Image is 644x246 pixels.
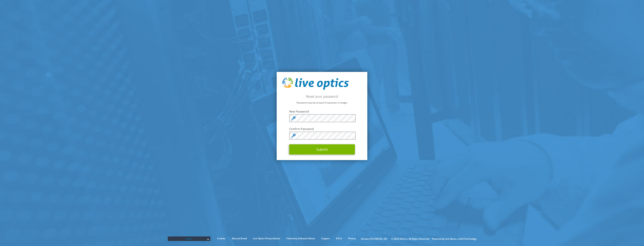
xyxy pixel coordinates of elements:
li: Powered by Live Optics, a Dell Technology [432,237,476,241]
span: English [170,236,209,241]
p: Password must be at least 9 characters in length. [282,101,362,105]
a: Ads and Email [229,236,250,241]
label: Confirm Password [289,127,355,131]
a: Support [318,236,333,241]
a: EULA [333,236,345,241]
a: Cookies [214,236,228,241]
li: Version [TECHNICAL_ID] [359,237,389,241]
a: Live Optics Privacy Notice [250,236,283,241]
a: Telemetry Software Notice [284,236,318,241]
button: Submit [289,144,355,154]
label: New Password [289,110,355,113]
li: © 2025 Dell Inc. All Rights Reserved [389,237,431,241]
a: Privacy [345,236,358,241]
h2: Reset your password [282,94,362,98]
img: live_optics_svg.svg [282,78,349,90]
